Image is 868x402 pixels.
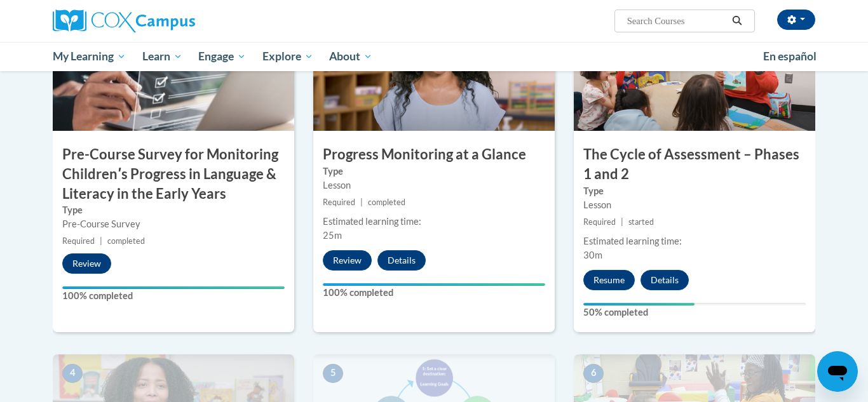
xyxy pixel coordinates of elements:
span: En español [763,50,817,63]
button: Review [323,250,372,271]
span: Explore [262,49,313,64]
button: Account Settings [777,10,815,30]
span: 4 [62,364,83,383]
a: Engage [190,42,254,71]
a: En español [755,43,825,70]
div: Your progress [583,303,695,305]
span: Engage [198,49,246,64]
button: Search [728,13,747,29]
span: | [360,198,363,207]
h3: The Cycle of Assessment – Phases 1 and 2 [574,145,815,184]
div: Estimated learning time: [323,215,545,229]
h3: Progress Monitoring at a Glance [313,145,555,164]
span: Required [62,236,95,246]
label: Type [62,203,285,217]
a: My Learning [44,42,134,71]
span: | [100,236,102,246]
img: Cox Campus [53,10,195,32]
a: Cox Campus [53,10,294,32]
button: Details [377,250,426,271]
span: Required [583,217,616,227]
label: Type [583,184,806,198]
a: About [322,42,381,71]
span: Learn [142,49,182,64]
label: Type [323,164,545,178]
span: | [621,217,623,227]
span: completed [107,236,145,246]
span: 30m [583,250,602,260]
div: Pre-Course Survey [62,217,285,231]
button: Review [62,253,111,274]
label: 100% completed [323,286,545,300]
button: Resume [583,270,635,290]
span: My Learning [53,49,126,64]
span: completed [368,198,405,207]
h3: Pre-Course Survey for Monitoring Childrenʹs Progress in Language & Literacy in the Early Years [53,145,294,203]
div: Lesson [323,178,545,192]
span: About [329,49,372,64]
button: Details [641,270,689,290]
iframe: Button to launch messaging window [817,351,858,392]
span: 25m [323,230,342,241]
div: Your progress [62,286,285,289]
span: 5 [323,364,343,383]
div: Your progress [323,283,545,286]
a: Explore [254,42,322,71]
a: Learn [134,42,191,71]
span: Required [323,198,355,207]
input: Search Courses [626,13,728,29]
label: 50% completed [583,305,806,319]
span: started [628,217,654,227]
div: Lesson [583,198,806,212]
div: Main menu [34,42,834,71]
label: 100% completed [62,289,285,303]
span: 6 [583,364,604,383]
div: Estimated learning time: [583,234,806,248]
